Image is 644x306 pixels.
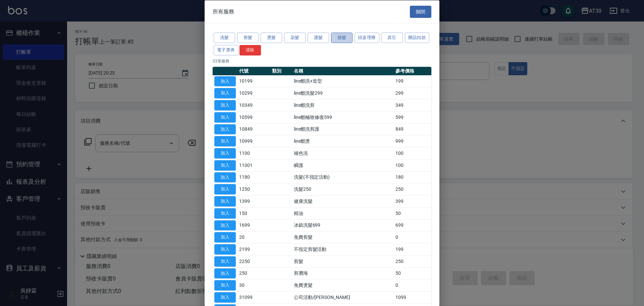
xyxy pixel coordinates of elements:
[237,183,270,195] td: 1250
[270,67,292,75] th: 類別
[214,148,236,159] button: 加入
[214,88,236,98] button: 加入
[292,111,394,123] td: line酷極致修復599
[237,243,270,255] td: 2199
[292,171,394,183] td: 洗髮(不指定活動)
[237,123,270,135] td: 10849
[292,159,394,171] td: 瞬護
[214,232,236,243] button: 加入
[394,183,431,195] td: 250
[394,135,431,147] td: 999
[214,124,236,134] button: 加入
[237,99,270,111] td: 10349
[237,279,270,291] td: 30
[292,279,394,291] td: 免費燙髮
[214,76,236,86] button: 加入
[292,291,394,303] td: 公司活動/[PERSON_NAME]
[237,171,270,183] td: 1180
[292,183,394,195] td: 洗髮250
[292,207,394,219] td: 精油
[394,87,431,99] td: 299
[237,207,270,219] td: 150
[214,220,236,230] button: 加入
[239,45,261,55] button: 清除
[237,135,270,147] td: 10999
[394,195,431,207] td: 399
[214,112,236,122] button: 加入
[394,99,431,111] td: 349
[292,231,394,243] td: 免費剪髮
[214,100,236,111] button: 加入
[394,279,431,291] td: 0
[237,219,270,231] td: 1699
[394,111,431,123] td: 599
[292,267,394,279] td: 剪瀏海
[214,45,238,55] button: 電子票券
[292,75,394,87] td: line酷洗+造型
[237,255,270,267] td: 2250
[214,196,236,207] button: 加入
[284,33,306,43] button: 染髮
[214,33,235,43] button: 洗髮
[214,280,236,291] button: 加入
[355,33,379,43] button: 頭皮理療
[331,33,353,43] button: 接髮
[261,33,282,43] button: 燙髮
[394,231,431,243] td: 0
[394,291,431,303] td: 1099
[237,267,270,279] td: 250
[292,99,394,111] td: line酷洗剪
[292,243,394,255] td: 不指定剪髮活動
[213,8,234,15] span: 所有服務
[292,67,394,75] th: 名稱
[405,33,430,43] button: 贈品扣款
[292,87,394,99] td: line酷洗髮299
[292,255,394,267] td: 剪髮
[292,147,394,159] td: 補色洗
[292,135,394,147] td: line酷燙
[237,33,259,43] button: 剪髮
[308,33,329,43] button: 護髮
[237,111,270,123] td: 10599
[214,172,236,182] button: 加入
[213,58,431,64] p: 53 筆服務
[394,219,431,231] td: 699
[237,195,270,207] td: 1399
[237,159,270,171] td: 11001
[214,256,236,266] button: 加入
[214,208,236,218] button: 加入
[214,160,236,170] button: 加入
[394,159,431,171] td: 100
[237,75,270,87] td: 10199
[214,292,236,303] button: 加入
[394,243,431,255] td: 199
[237,67,270,75] th: 代號
[237,231,270,243] td: 20
[292,219,394,231] td: 冰鎮洗髮699
[214,268,236,278] button: 加入
[394,123,431,135] td: 849
[410,5,431,18] button: 關閉
[292,123,394,135] td: line酷洗剪護
[214,244,236,255] button: 加入
[394,147,431,159] td: 100
[292,195,394,207] td: 健康洗髮
[394,207,431,219] td: 50
[381,33,403,43] button: 其它
[237,291,270,303] td: 31099
[394,75,431,87] td: 199
[394,171,431,183] td: 180
[214,136,236,146] button: 加入
[394,255,431,267] td: 250
[237,87,270,99] td: 10299
[237,147,270,159] td: 1100
[394,267,431,279] td: 50
[394,67,431,75] th: 參考價格
[214,184,236,194] button: 加入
